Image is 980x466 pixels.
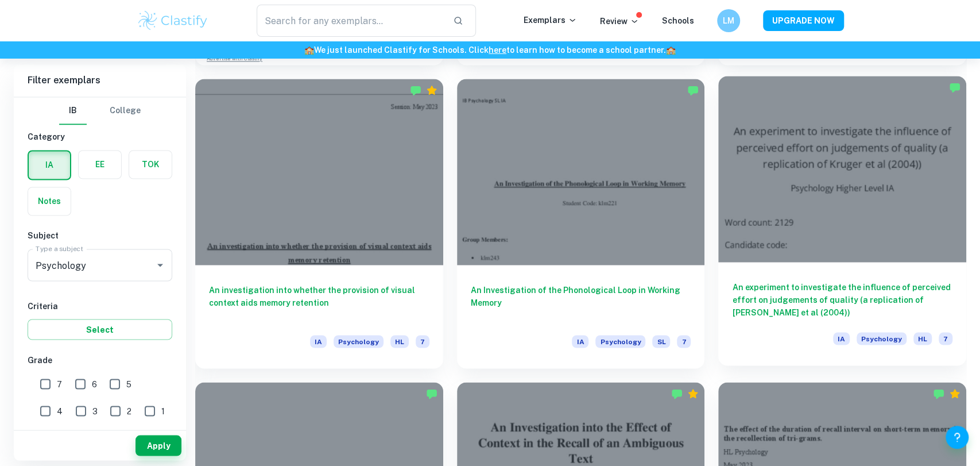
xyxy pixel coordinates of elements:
[933,388,944,399] img: Marked
[257,5,444,37] input: Search for any exemplars...
[666,45,676,55] span: 🏫
[28,187,71,215] button: Notes
[92,405,98,417] span: 3
[59,97,141,125] div: Filter type choice
[524,14,577,26] p: Exemplars
[135,435,181,456] button: Apply
[662,16,694,25] a: Schools
[129,151,172,178] button: TOK
[28,130,172,143] h6: Category
[195,79,443,368] a: An investigation into whether the provision of visual context aids memory retentionIAPsychologyHL7
[152,257,168,273] button: Open
[946,426,969,449] button: Help and Feedback
[161,405,165,417] span: 1
[913,332,932,345] span: HL
[79,151,121,178] button: EE
[939,332,952,345] span: 7
[949,388,960,399] div: Premium
[28,299,172,312] h6: Criteria
[600,15,639,28] p: Review
[416,335,429,348] span: 7
[489,45,506,55] a: here
[127,405,131,417] span: 2
[572,335,588,348] span: IA
[763,10,844,31] button: UPGRADE NOW
[137,9,210,32] img: Clastify logo
[14,64,186,97] h6: Filter exemplars
[209,283,429,321] h6: An investigation into whether the provision of visual context aids memory retention
[310,335,327,348] span: IA
[92,378,97,390] span: 6
[28,319,172,340] button: Select
[857,332,907,345] span: Psychology
[29,151,70,179] button: IA
[126,378,131,390] span: 5
[718,79,966,368] a: An experiment to investigate the influence of perceived effort on judgements of quality (a replic...
[28,229,172,242] h6: Subject
[57,378,62,390] span: 7
[110,97,141,125] button: College
[671,388,683,399] img: Marked
[471,283,691,321] h6: An Investigation of the Phonological Loop in Working Memory
[652,335,670,348] span: SL
[2,44,978,56] h6: We just launched Clastify for Schools. Click to learn how to become a school partner.
[36,244,83,253] label: Type a subject
[410,84,421,96] img: Marked
[426,388,437,399] img: Marked
[57,405,63,417] span: 4
[687,84,699,96] img: Marked
[687,388,699,399] div: Premium
[390,335,409,348] span: HL
[722,14,735,27] h6: LM
[426,84,437,96] div: Premium
[59,97,87,125] button: IB
[677,335,691,348] span: 7
[949,82,960,93] img: Marked
[304,45,314,55] span: 🏫
[732,280,952,318] h6: An experiment to investigate the influence of perceived effort on judgements of quality (a replic...
[595,335,645,348] span: Psychology
[457,79,705,368] a: An Investigation of the Phonological Loop in Working MemoryIAPsychologySL7
[717,9,740,32] button: LM
[833,332,850,345] span: IA
[28,353,172,366] h6: Grade
[334,335,384,348] span: Psychology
